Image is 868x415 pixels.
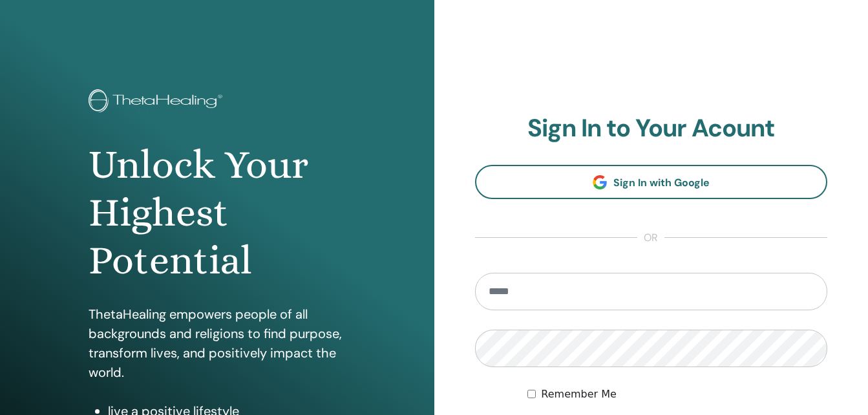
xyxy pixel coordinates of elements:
[475,114,828,144] h2: Sign In to Your Acount
[527,387,827,402] div: Keep me authenticated indefinitely or until I manually logout
[475,165,828,199] a: Sign In with Google
[613,176,710,189] span: Sign In with Google
[541,387,617,402] label: Remember Me
[637,230,664,246] span: or
[89,141,346,285] h1: Unlock Your Highest Potential
[89,304,346,382] p: ThetaHealing empowers people of all backgrounds and religions to find purpose, transform lives, a...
